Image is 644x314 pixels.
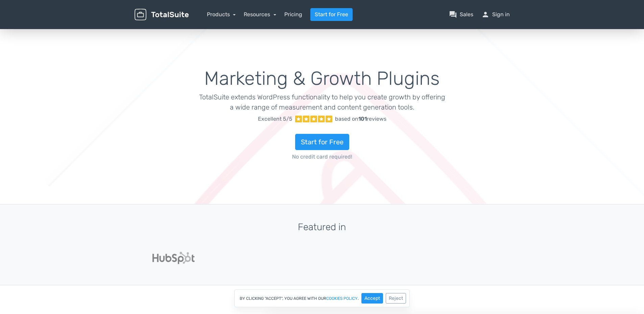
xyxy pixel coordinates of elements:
h3: Featured in [135,222,510,233]
img: TotalSuite for WordPress [135,9,189,21]
span: Excellent 5/5 [258,115,292,123]
a: Products [207,11,236,18]
div: based on reviews [335,115,386,123]
span: question_answer [449,10,457,19]
a: question_answerSales [449,10,473,19]
p: TotalSuite extends WordPress functionality to help you create growth by offering a wide range of ... [199,92,445,112]
span: No credit card required! [199,153,445,161]
a: cookies policy [326,296,358,300]
a: Start for Free [295,134,349,150]
a: Pricing [284,10,302,19]
a: Start for Free [310,8,353,21]
button: Reject [386,293,406,304]
div: By clicking "Accept", you agree with our . [234,289,410,307]
span: person [481,10,490,19]
strong: 101 [358,116,367,122]
button: Accept [361,293,383,304]
img: Hubspot [152,252,195,264]
a: personSign in [481,10,510,19]
a: Excellent 5/5 based on101reviews [199,112,445,126]
a: Resources [244,11,276,18]
h1: Marketing & Growth Plugins [199,68,445,89]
